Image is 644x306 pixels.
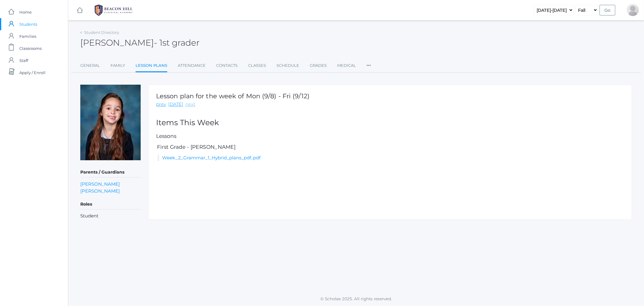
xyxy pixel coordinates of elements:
[156,93,309,99] h1: Lesson plan for the week of Mon (9/8) - Fri (9/12)
[91,3,136,18] img: BHCALogos-05-308ed15e86a5a0abce9b8dd61676a3503ac9727e845dece92d48e8588c001991.png
[216,60,238,72] a: Contacts
[80,181,120,187] a: [PERSON_NAME]
[19,18,37,30] span: Students
[168,101,183,108] a: [DATE]
[154,37,200,48] span: - 1st grader
[136,60,167,73] a: Lesson Plans
[80,167,141,177] h5: Parents / Guardians
[310,60,327,72] a: Grades
[156,101,166,108] a: prev
[80,38,200,47] h2: [PERSON_NAME]
[337,60,356,72] a: Medical
[19,30,36,42] span: Families
[277,60,299,72] a: Schedule
[185,101,195,108] a: next
[80,85,141,160] img: Remmie Tourje
[627,4,639,16] div: Caitlin Tourje
[19,6,32,18] span: Home
[156,144,624,150] h5: First Grade - [PERSON_NAME]
[80,187,120,194] a: [PERSON_NAME]
[19,67,46,79] span: Apply / Enroll
[80,60,100,72] a: General
[156,133,624,139] h5: Lessons
[248,60,266,72] a: Classes
[156,119,624,127] h2: Items This Week
[162,155,261,161] a: Week_2_Grammar_1_Hybrid_plans_pdf..pdf
[19,54,28,67] span: Staff
[178,60,206,72] a: Attendance
[68,296,644,302] p: © Scholae 2025. All rights reserved.
[600,5,615,15] input: Go
[84,30,119,35] a: Student Directory
[19,42,42,54] span: Classrooms
[80,199,141,210] h5: Roles
[80,213,141,220] li: Student
[111,60,125,72] a: Family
